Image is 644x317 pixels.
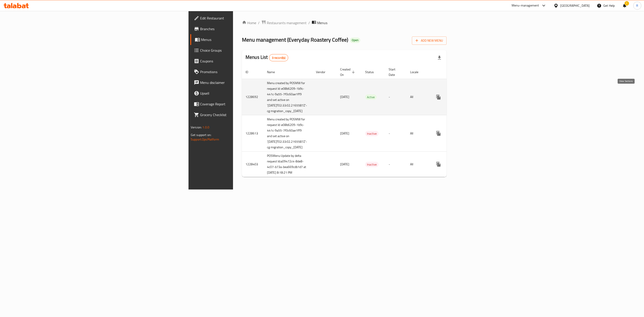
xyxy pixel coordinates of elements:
[389,67,401,77] span: Start Date
[190,77,296,88] a: Menu disclaimer
[202,124,209,130] span: 1.0.0
[385,79,407,115] td: -
[365,69,380,75] span: Status
[190,66,296,77] a: Promotions
[190,45,296,56] a: Choice Groups
[269,54,288,61] div: Total records count
[407,79,430,115] td: All
[444,159,455,170] button: Change Status
[340,94,349,100] span: [DATE]
[316,69,331,75] span: Vendor
[365,95,377,100] span: Active
[512,3,539,8] div: Menu-management
[636,3,638,8] span: R
[269,56,288,60] span: 3 record(s)
[200,48,292,53] span: Choice Groups
[444,128,455,139] button: Change Status
[412,36,447,45] button: Add New Menu
[433,92,444,102] button: more
[200,101,292,107] span: Coverage Report
[433,159,444,170] button: more
[242,65,480,177] table: enhanced table
[190,34,296,45] a: Menus
[365,131,379,136] span: Inactive
[410,69,424,75] span: Locale
[200,58,292,64] span: Coupons
[267,69,281,75] span: Name
[340,67,356,77] span: Created On
[407,115,430,152] td: All
[340,161,349,167] span: [DATE]
[246,54,288,61] h2: Menus List
[350,38,360,42] span: Open
[308,20,310,26] li: /
[385,115,407,152] td: -
[201,37,292,42] span: Menus
[246,69,254,75] span: ID
[200,112,292,117] span: Grocery Checklist
[191,124,202,130] span: Version:
[191,136,219,142] a: Support.OpsPlatform
[385,152,407,177] td: -
[200,91,292,96] span: Upsell
[430,65,480,79] th: Actions
[200,80,292,85] span: Menu disclaimer
[317,20,327,26] span: Menus
[415,38,443,43] span: Add New Menu
[190,13,296,23] a: Edit Restaurant
[190,109,296,120] a: Grocery Checklist
[340,130,349,136] span: [DATE]
[190,99,296,109] a: Coverage Report
[407,152,430,177] td: All
[350,38,360,43] div: Open
[560,3,590,8] div: [GEOGRAPHIC_DATA]
[242,20,447,26] nav: breadcrumb
[433,128,444,139] button: more
[191,132,211,138] span: Get support on:
[365,162,379,167] span: Inactive
[190,56,296,66] a: Coupons
[190,88,296,99] a: Upsell
[434,52,445,63] div: Export file
[200,69,292,74] span: Promotions
[190,23,296,34] a: Branches
[200,26,292,32] span: Branches
[444,92,455,102] button: Change Status
[200,15,292,21] span: Edit Restaurant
